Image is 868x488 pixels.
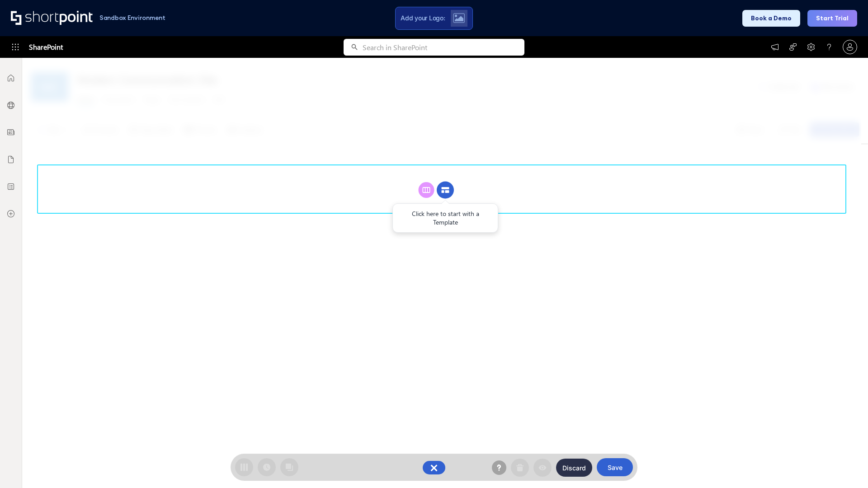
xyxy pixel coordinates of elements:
[453,13,465,23] img: Upload logo
[742,10,800,27] button: Book a Demo
[363,39,524,56] input: Search in SharePoint
[99,15,165,20] h1: Sandbox Environment
[29,36,63,58] span: SharePoint
[705,383,868,488] iframe: Chat Widget
[597,458,633,476] button: Save
[556,459,592,477] button: Discard
[807,10,857,27] button: Start Trial
[401,14,445,22] span: Add your Logo:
